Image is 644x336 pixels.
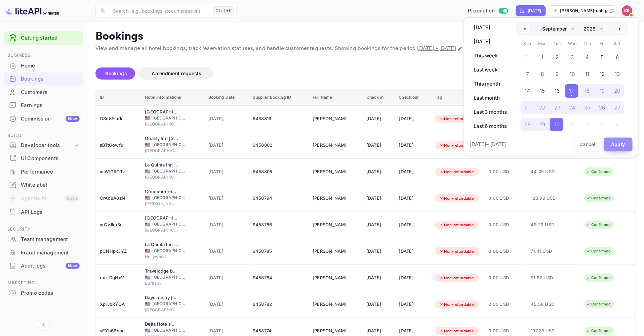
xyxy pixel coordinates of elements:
span: Tue [550,38,565,49]
span: 16 [555,85,560,97]
span: Sun [520,38,535,49]
button: 16 [550,83,565,96]
span: 15 [540,85,545,97]
span: 3 [571,51,574,63]
span: 26 [599,102,605,114]
button: Last week [470,64,511,76]
button: 8 [535,66,550,79]
span: Fri [595,38,610,49]
button: 17 [565,83,580,96]
button: 23 [550,99,565,113]
span: Thu [580,38,595,49]
span: 10 [570,68,575,80]
button: 15 [535,83,550,96]
span: 2 [556,51,559,63]
button: 1 [535,49,550,62]
button: 3 [565,49,580,62]
button: 21 [520,99,535,113]
span: Mon [535,38,550,49]
button: 24 [565,99,580,113]
span: 29 [539,118,546,131]
span: Sat [610,38,625,49]
span: 8 [541,68,544,80]
span: 25 [585,102,591,114]
button: Last month [470,92,511,104]
button: 5 [595,49,610,62]
span: 9 [556,68,559,80]
span: 24 [569,102,575,114]
span: 23 [554,102,560,114]
span: 19 [600,85,605,97]
span: 12 [600,68,605,80]
button: This week [470,50,511,61]
span: 6 [616,51,619,63]
button: 4 [580,49,595,62]
span: 18 [585,85,590,97]
button: 27 [610,99,625,113]
button: 2 [550,49,565,62]
button: This month [470,78,511,90]
button: 7 [520,66,535,79]
span: 11 [586,68,590,80]
span: 20 [614,85,620,97]
button: Apply [604,138,633,151]
button: 9 [550,66,565,79]
span: 5 [601,51,604,63]
span: 22 [539,102,546,114]
button: 29 [535,116,550,130]
button: 10 [565,66,580,79]
span: 14 [525,85,530,97]
button: 19 [595,83,610,96]
button: 12 [595,66,610,79]
button: 14 [520,83,535,96]
button: 22 [535,99,550,113]
button: 13 [610,66,625,79]
span: 7 [526,68,529,80]
button: 28 [520,116,535,130]
span: 4 [586,51,589,63]
button: 20 [610,83,625,96]
span: 27 [614,102,620,114]
span: Wed [565,38,580,49]
span: [DATE] – [DATE] [470,141,507,148]
button: 25 [580,99,595,113]
span: 13 [615,68,620,80]
button: Last 3 months [470,106,511,118]
button: [DATE] [470,36,511,47]
button: Last 6 months [470,121,511,132]
button: 6 [610,49,625,62]
button: 30 [550,116,565,130]
span: 1 [541,51,544,63]
span: 21 [525,102,530,114]
button: [DATE] [470,22,511,33]
span: 17 [569,85,574,97]
span: 30 [554,118,560,131]
button: 11 [580,66,595,79]
button: 18 [580,83,595,96]
button: 26 [595,99,610,113]
span: 28 [524,118,530,131]
button: Cancel [574,138,601,151]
